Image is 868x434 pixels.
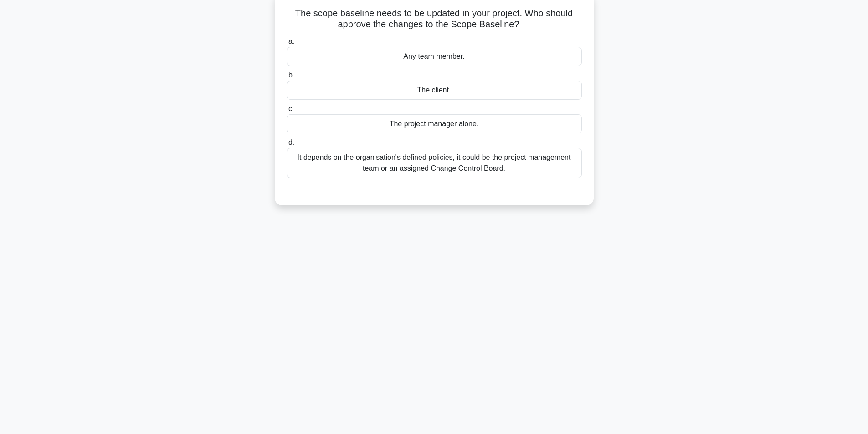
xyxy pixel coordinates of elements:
[288,71,294,79] span: b.
[287,47,582,66] div: Any team member.
[288,105,294,112] span: c.
[287,114,582,133] div: The project manager alone.
[286,8,583,31] h5: The scope baseline needs to be updated in your project. Who should approve the changes to the Sco...
[287,81,582,100] div: The client.
[288,138,294,146] span: d.
[287,148,582,178] div: It depends on the organisation's defined policies, it could be the project management team or an ...
[288,37,294,45] span: a.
